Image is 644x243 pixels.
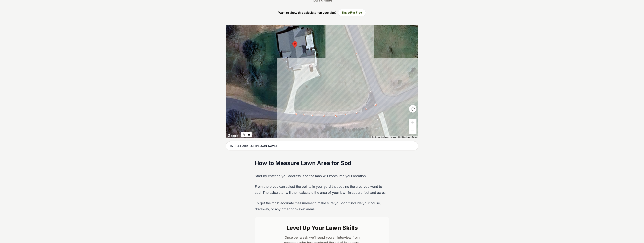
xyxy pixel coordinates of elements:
img: Google [227,133,239,138]
a: Open this area in Google Maps (opens a new window) [227,133,239,138]
button: Zoom out [409,126,416,134]
button: Zoom in [409,119,416,126]
h2: How to Measure Lawn Area for Sod [255,159,389,167]
span: For Free [351,11,362,14]
h2: Level Up Your Lawn Skills [259,224,385,231]
button: Map camera controls [409,105,416,113]
p: Want to show this calculator on your site? [278,10,337,15]
span: Imagery ©2025 Airbus [391,136,410,138]
button: Draw a shape [246,132,252,137]
p: To get the most accurate measurement, make sure you don't include your house, driveway, or any ot... [255,200,389,212]
p: From there you can select the points in your yard that outline the area you want to sod. The calc... [255,184,389,196]
a: Terms (opens in new tab) [412,136,417,138]
input: Enter your address to get started [226,141,418,151]
button: EmbedFor Free [338,9,366,16]
button: Keyboard shortcuts [372,136,388,138]
button: Stop drawing [241,132,246,137]
p: Start by entering you address, and the map will zoom into your location. [255,173,389,179]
